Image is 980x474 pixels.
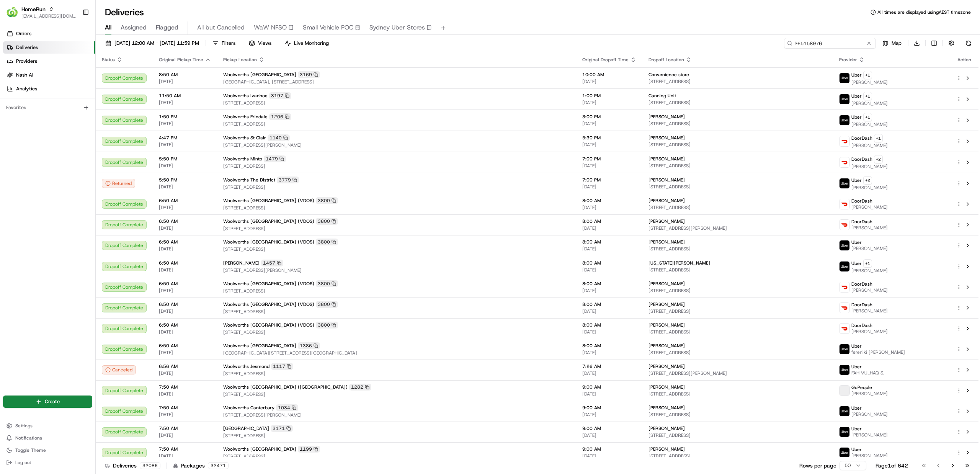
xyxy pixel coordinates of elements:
span: • [64,118,66,124]
span: [DATE] [582,412,636,418]
span: Assigned [121,23,147,32]
span: 10:00 AM [582,72,636,78]
span: Create [45,398,60,405]
span: [DATE] [159,225,211,231]
span: Woolworths The District [223,177,275,183]
span: 6:50 AM [159,281,211,287]
span: Original Dropoff Time [582,57,629,63]
img: uber-new-logo.jpeg [840,94,849,104]
div: 1457 [261,260,283,266]
span: [STREET_ADDRESS] [223,391,570,397]
span: [STREET_ADDRESS][PERSON_NAME] [223,412,570,418]
img: uber-new-logo.jpeg [840,344,849,354]
span: [PERSON_NAME] [648,135,685,141]
span: GoPeople [851,384,872,391]
span: [DATE] [582,184,636,190]
span: Toggle Theme [15,447,46,453]
img: Kareem Kanaan [8,132,20,144]
span: Orders [16,30,31,37]
span: Canning Unit [648,93,676,99]
span: 3:00 PM [582,114,636,120]
span: API Documentation [72,171,123,178]
span: [PERSON_NAME] [24,139,62,145]
p: Welcome 👋 [8,30,139,42]
span: 6:50 AM [159,260,211,266]
div: 3171 [271,425,293,432]
span: Woolworths St Clair [223,135,266,141]
button: Notifications [3,433,92,443]
span: [PERSON_NAME] [648,198,685,204]
img: uber-new-logo.jpeg [840,73,849,83]
img: uber-new-logo.jpeg [840,448,849,458]
button: Canceled [102,365,136,374]
span: [STREET_ADDRESS] [223,163,570,169]
img: doordash_logo_v2.png [840,220,849,230]
span: [DATE] [159,184,211,190]
img: uber-new-logo.jpeg [840,262,849,271]
span: [DATE] [582,78,636,85]
span: Uber [851,343,862,349]
span: [STREET_ADDRESS] [648,184,827,190]
span: 7:50 AM [159,384,211,390]
span: FAHIMULHAQ S. [851,370,884,376]
span: 1:00 PM [582,93,636,99]
span: [PERSON_NAME] [223,260,260,266]
span: [PERSON_NAME] [851,185,888,191]
span: [DATE] [582,121,636,127]
span: Uber [851,177,862,183]
button: +1 [863,71,872,79]
span: [PERSON_NAME] [648,177,685,183]
span: [PERSON_NAME] [648,405,685,411]
span: Woolworths Ivanhoe [223,93,268,99]
span: [DATE] [582,267,636,273]
div: 3800 [316,322,338,329]
button: [EMAIL_ADDRESS][DOMAIN_NAME] [21,13,76,19]
span: Convenience store [648,72,689,78]
span: [STREET_ADDRESS] [648,163,827,169]
span: [DATE] [159,204,211,211]
span: [DATE] [159,163,211,169]
button: +1 [863,92,872,100]
span: Dropoff Location [648,57,684,63]
button: Views [245,38,275,49]
span: [PERSON_NAME] [851,329,888,335]
span: [DATE] [582,308,636,314]
span: 6:50 AM [159,301,211,307]
button: Start new chat [130,75,139,84]
span: Woolworths [GEOGRAPHIC_DATA] (VDOS) [223,198,314,204]
img: 1736555255976-a54dd68f-1ca7-489b-9aae-adbdc363a1c4 [15,119,21,125]
span: 5:30 PM [582,135,636,141]
span: Woolworths [GEOGRAPHIC_DATA] (VDOS) [223,281,314,287]
span: [STREET_ADDRESS] [648,100,827,106]
span: [DATE] [159,391,211,397]
div: 3800 [316,218,338,225]
span: [PERSON_NAME] [851,142,888,149]
span: [STREET_ADDRESS] [648,142,827,148]
div: 3800 [316,301,338,308]
span: Flagged [156,23,178,32]
span: 7:26 AM [582,363,636,369]
span: [PERSON_NAME] [851,287,888,293]
span: [DATE] [68,139,83,145]
span: 8:00 AM [582,218,636,224]
img: HomeRun [6,6,18,18]
div: 💻 [65,172,71,178]
img: 1736555255976-a54dd68f-1ca7-489b-9aae-adbdc363a1c4 [8,73,21,87]
span: Provider [839,57,857,63]
img: uber-new-logo.jpeg [840,365,849,375]
span: Map [892,40,902,47]
span: [PERSON_NAME] [648,343,685,349]
button: [DATE] 12:00 AM - [DATE] 11:59 PM [102,38,203,49]
span: [DATE] [159,329,211,335]
span: All times are displayed using AEST timezone [877,9,971,15]
img: doordash_logo_v2.png [840,136,849,146]
span: 6:50 AM [159,198,211,204]
span: [STREET_ADDRESS] [223,329,570,335]
span: 6:50 AM [159,218,211,224]
button: HomeRun [21,5,46,13]
span: Analytics [16,85,37,92]
span: [DATE] [159,142,211,148]
span: [DATE] [159,121,211,127]
span: Small Vehicle POC [303,23,353,32]
span: [PERSON_NAME] [851,121,888,127]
